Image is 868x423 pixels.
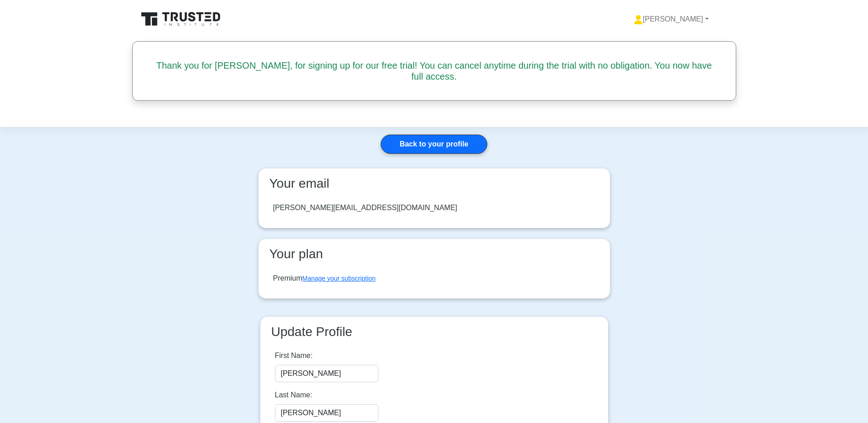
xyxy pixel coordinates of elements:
a: Back to your profile [381,135,487,154]
a: [PERSON_NAME] [612,10,731,28]
h3: Update Profile [268,324,601,340]
h3: Your email [266,176,603,191]
h3: Your plan [266,246,603,262]
div: [PERSON_NAME][EMAIL_ADDRESS][DOMAIN_NAME] [273,202,458,213]
a: Manage your subscription [302,275,376,282]
div: Premium [273,273,376,284]
label: First Name: [275,350,313,361]
h5: Thank you for [PERSON_NAME], for signing up for our free trial! You can cancel anytime during the... [153,60,716,82]
label: Last Name: [275,390,313,401]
